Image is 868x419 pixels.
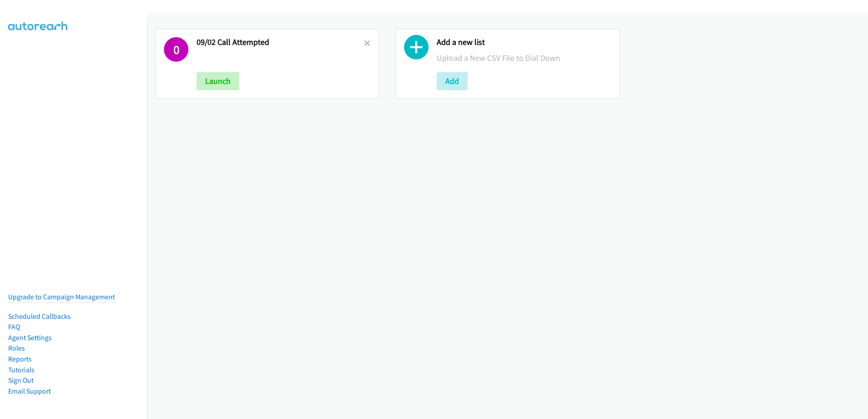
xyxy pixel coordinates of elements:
[8,376,34,385] a: Sign Out
[8,333,52,342] a: Agent Settings
[8,312,71,321] a: Scheduled Callbacks
[8,365,35,374] a: Tutorials
[437,37,611,48] h2: Add a new list
[437,72,468,90] button: Add
[164,37,188,62] h1: 0
[8,387,51,395] a: Email Support
[8,355,32,363] a: Reports
[8,292,115,301] a: Upgrade to Campaign Management
[197,37,364,48] h2: 09/02 Call Attempted
[8,322,20,331] a: FAQ
[437,52,611,64] p: Upload a New CSV File to Dial Down
[8,344,25,352] a: Roles
[197,72,239,90] button: Launch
